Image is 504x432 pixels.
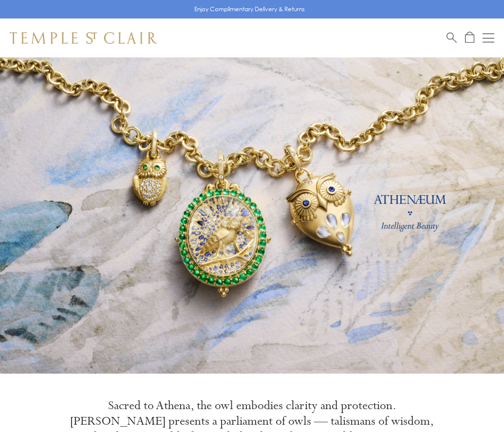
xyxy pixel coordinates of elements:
a: Search [447,32,457,44]
a: Open Shopping Bag [465,32,474,44]
p: Enjoy Complimentary Delivery & Returns [194,4,305,14]
img: Temple St. Clair [10,32,157,44]
button: Open navigation [483,32,494,44]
